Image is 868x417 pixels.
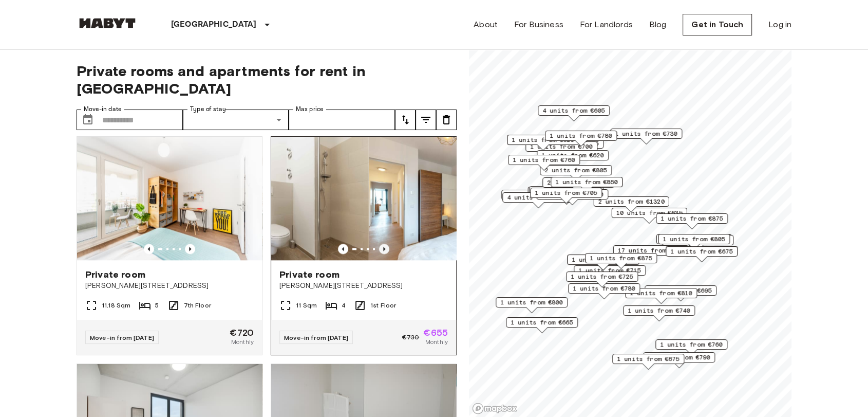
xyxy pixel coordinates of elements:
[538,105,610,121] div: Map marker
[155,301,159,310] span: 5
[625,288,697,304] div: Map marker
[571,272,633,281] span: 1 units from €725
[542,177,614,193] div: Map marker
[85,268,145,281] span: Private room
[580,19,633,31] a: For Landlords
[663,234,725,244] span: 1 units from €805
[545,131,617,147] div: Map marker
[660,340,723,349] span: 1 units from €760
[585,253,657,269] div: Map marker
[666,246,738,262] div: Map marker
[102,301,130,310] span: 11.18 Sqm
[648,353,710,362] span: 1 units from €790
[661,214,723,223] span: 1 units from €875
[568,283,640,299] div: Map marker
[342,301,346,310] span: 4
[423,328,448,337] span: €655
[395,110,416,130] button: tune
[402,333,420,342] span: €730
[540,165,612,181] div: Map marker
[542,106,605,115] span: 4 units from €605
[573,284,635,293] span: 1 units from €780
[279,268,339,281] span: Private room
[537,150,609,166] div: Map marker
[541,190,603,199] span: 2 units from €760
[623,305,695,321] div: Map marker
[541,151,604,160] span: 1 units from €620
[530,142,593,151] span: 1 units from €700
[472,403,517,414] a: Mapbox logo
[616,208,683,217] span: 10 units from €635
[284,334,348,341] span: Move-in from [DATE]
[610,129,682,144] div: Map marker
[617,354,680,364] span: 1 units from €675
[508,155,580,171] div: Map marker
[555,177,618,187] span: 1 units from €850
[590,253,652,263] span: 1 units from €875
[514,19,563,31] a: For Business
[544,166,607,175] span: 2 units from €805
[612,354,684,370] div: Map marker
[529,186,601,202] div: Map marker
[655,339,727,355] div: Map marker
[649,19,667,31] a: Blog
[296,105,324,114] label: Max price
[572,255,634,264] span: 1 units from €835
[230,328,254,337] span: €720
[513,155,575,165] span: 1 units from €760
[507,193,570,202] span: 4 units from €665
[436,110,457,130] button: tune
[85,281,254,291] span: [PERSON_NAME][STREET_ADDRESS]
[530,188,602,204] div: Map marker
[628,306,690,315] span: 1 units from €740
[567,255,639,270] div: Map marker
[506,317,578,333] div: Map marker
[78,110,98,130] button: Choose date
[547,178,610,187] span: 2 units from €655
[566,271,638,287] div: Map marker
[184,301,211,310] span: 7th Floor
[77,18,138,28] img: Habyt
[84,105,122,114] label: Move-in date
[338,244,348,254] button: Previous image
[500,298,563,307] span: 1 units from €800
[190,105,226,114] label: Type of stay
[279,281,448,291] span: [PERSON_NAME][STREET_ADDRESS]
[184,137,369,260] img: Marketing picture of unit DE-01-006-001-01HF
[231,337,254,347] span: Monthly
[551,177,622,193] div: Map marker
[683,14,752,35] a: Get in Touch
[612,208,687,224] div: Map marker
[598,197,665,206] span: 2 units from €1320
[643,352,715,368] div: Map marker
[77,137,262,260] img: Marketing picture of unit DE-01-08-028-05Q
[670,247,733,256] span: 1 units from €675
[768,19,791,31] a: Log in
[144,244,154,254] button: Previous image
[425,337,448,347] span: Monthly
[379,244,389,254] button: Previous image
[496,297,568,313] div: Map marker
[171,19,257,31] p: [GEOGRAPHIC_DATA]
[630,288,692,298] span: 1 units from €810
[512,135,574,144] span: 1 units from €620
[271,136,457,355] a: Previous imagePrevious imagePrivate room[PERSON_NAME][STREET_ADDRESS]11 Sqm41st FloorMove-in from...
[502,192,574,208] div: Map marker
[578,266,641,275] span: 1 units from €715
[656,213,728,229] div: Map marker
[511,318,573,327] span: 1 units from €665
[507,135,579,151] div: Map marker
[534,187,596,196] span: 3 units from €655
[528,187,603,203] div: Map marker
[550,131,612,140] span: 1 units from €780
[506,190,569,200] span: 4 units from €620
[645,285,716,301] div: Map marker
[185,244,195,254] button: Previous image
[656,234,732,250] div: Map marker
[77,62,457,97] span: Private rooms and apartments for rent in [GEOGRAPHIC_DATA]
[613,245,689,261] div: Map marker
[535,188,597,197] span: 1 units from €705
[658,234,730,250] div: Map marker
[594,196,669,212] div: Map marker
[615,129,677,138] span: 1 units from €730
